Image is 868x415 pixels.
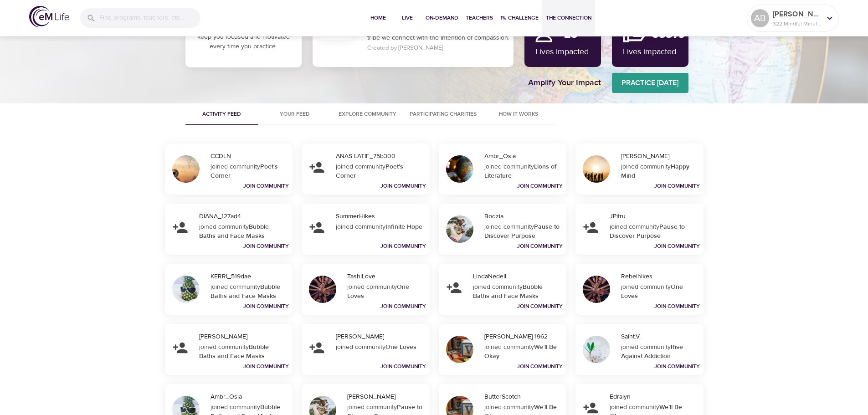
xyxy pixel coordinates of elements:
[199,212,289,221] div: DIANA_127ad4
[336,152,426,161] div: ANAS LATIF_75b300
[610,223,685,240] strong: Pause to Discover Purpose
[199,222,287,241] div: joined community
[517,363,563,370] a: Join Community
[623,46,678,58] p: Lives impacted
[621,332,700,341] div: Saint.V.
[426,13,458,23] span: On-Demand
[199,223,269,240] strong: Bubble Baths and Face Masks
[546,13,591,23] span: The Connection
[517,302,563,310] a: Join Community
[484,332,563,341] div: [PERSON_NAME] 1962
[484,343,561,361] div: joined community
[199,343,269,360] strong: Bubble Baths and Face Masks
[612,73,688,93] a: Practice [DATE]
[484,343,557,360] strong: We’ll Be Okay
[621,343,683,360] strong: Rise Against Addiction
[211,152,289,161] div: CCDLN
[621,152,700,161] div: [PERSON_NAME]
[484,392,563,401] div: ButterScotch
[528,78,601,88] h4: Amplify Your Impact
[29,6,69,27] img: logo
[517,242,563,250] a: Join Community
[484,222,561,241] div: joined community
[654,242,700,250] a: Join Community
[654,302,700,310] a: Join Community
[367,13,389,23] span: Home
[336,163,403,180] strong: Poet's Corner
[621,162,698,180] div: joined community
[380,242,426,250] a: Join Community
[654,363,700,370] a: Join Community
[347,282,424,301] div: joined community
[621,282,698,301] div: joined community
[367,44,510,53] p: Created by [PERSON_NAME]
[380,302,426,310] a: Join Community
[610,212,700,221] div: JPitru
[484,162,561,180] div: joined community
[484,212,563,221] div: Bodzia
[621,283,683,300] strong: One Loves
[751,9,769,27] div: AB
[385,223,422,231] strong: Infinite Hope
[380,182,426,190] a: Join Community
[336,212,426,221] div: SummerHikes
[610,392,700,401] div: Edralyn
[211,162,287,180] div: joined community
[484,152,563,161] div: Ambr_Osia
[243,302,289,310] a: Join Community
[211,272,289,281] div: KERRI_519dae
[336,162,424,180] div: joined community
[211,392,289,401] div: Ambr_Osia
[347,272,426,281] div: TashiLove
[500,13,539,23] span: 1% Challenge
[396,13,418,23] span: Live
[488,109,550,119] span: How It Works
[347,283,409,300] strong: One Loves
[621,163,689,180] strong: Happy Mind
[473,282,561,301] div: joined community
[621,272,700,281] div: Rebelhikes
[473,272,563,281] div: LindaNedell
[243,182,289,190] a: Join Community
[264,109,326,119] span: Your Feed
[337,109,399,119] span: Explore Community
[211,282,287,301] div: joined community
[484,223,560,240] strong: Pause to Discover Purpose
[243,363,289,370] a: Join Community
[773,9,821,20] p: [PERSON_NAME]
[347,392,426,401] div: [PERSON_NAME]
[380,363,426,370] a: Join Community
[466,13,493,23] span: Teachers
[610,222,698,241] div: joined community
[336,332,426,341] div: [PERSON_NAME]
[211,163,278,180] strong: Poet's Corner
[484,163,556,180] strong: Lions of Literature
[612,77,688,89] span: Practice [DATE]
[336,222,424,231] div: joined community
[535,46,589,58] p: Lives impacted
[211,283,280,300] strong: Bubble Baths and Face Masks
[99,8,200,28] input: Find programs, teachers, etc...
[385,343,416,351] strong: One Loves
[336,343,424,352] div: joined community
[473,283,543,300] strong: Bubble Baths and Face Masks
[199,332,289,341] div: [PERSON_NAME]
[517,182,563,190] a: Join Community
[410,109,477,119] span: Participating Charities
[654,182,700,190] a: Join Community
[621,343,698,361] div: joined community
[196,23,291,51] p: Creating a purpose statement will keep you focused and motivated every time you practice.
[773,20,821,28] p: 322 Mindful Minutes
[243,242,289,250] a: Join Community
[191,109,253,119] span: Activity Feed
[199,343,287,361] div: joined community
